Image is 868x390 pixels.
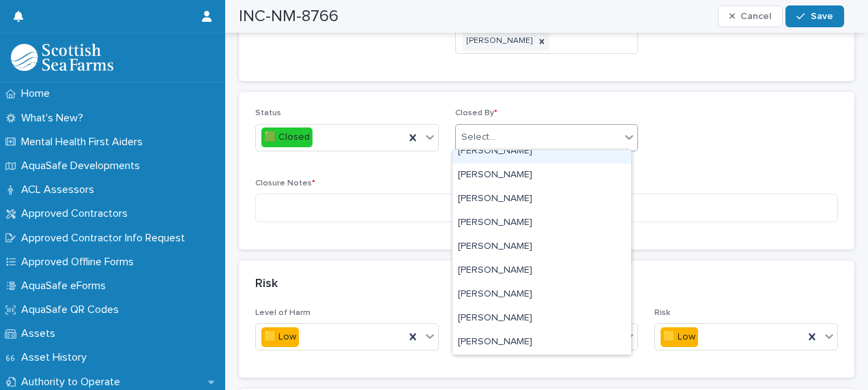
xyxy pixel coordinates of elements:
p: AquaSafe eForms [16,280,117,292]
span: Closed By [455,109,497,117]
p: Home [16,87,61,100]
div: 🟨 Low [661,327,698,347]
p: Authority to Operate [16,376,131,389]
div: Alan Douglas [452,283,631,307]
p: ACL Assessors [16,183,105,196]
div: Aiden Grogan [452,211,631,235]
div: Alan G Smith [452,307,631,331]
div: Alan Davidson [452,259,631,283]
div: Alan Armitstead [452,235,631,259]
span: Risk [654,309,670,317]
div: Alan Gunn [452,331,631,355]
div: 🟨 Low [261,327,299,347]
p: Approved Offline Forms [16,256,145,269]
div: 🟩 Closed [261,127,313,147]
p: AquaSafe QR Codes [16,303,130,316]
p: Asset History [16,351,98,364]
button: Cancel [718,5,783,27]
span: Save [811,12,833,21]
div: [PERSON_NAME] [463,32,534,50]
div: Aidan Cuthbertson [452,187,631,211]
p: Approved Contractor Info Request [16,232,196,245]
span: Level of Harm [255,309,310,317]
p: AquaSafe Developments [16,160,151,172]
p: Assets [16,327,66,340]
div: Adrian Sitkowoski [452,140,631,164]
span: Cancel [740,12,771,21]
button: Save [785,5,843,27]
p: What's New? [16,112,94,125]
h2: INC-NM-8766 [239,7,338,27]
div: Select... [461,130,495,145]
h2: Risk [255,277,278,292]
p: Mental Health First Aiders [16,136,154,149]
span: Status [255,109,281,117]
p: Approved Contractors [16,207,139,220]
img: bPIBxiqnSb2ggTQWdOVV [11,44,113,71]
span: Closure Notes [255,179,315,187]
div: Adrian Zabrocki [452,164,631,187]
